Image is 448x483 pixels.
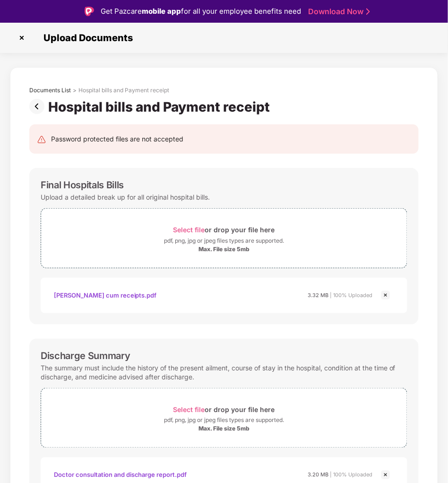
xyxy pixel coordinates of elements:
img: Stroke [366,7,370,17]
img: svg+xml;base64,PHN2ZyBpZD0iQ3Jvc3MtMjR4MjQiIHhtbG5zPSJodHRwOi8vd3d3LnczLm9yZy8yMDAwL3N2ZyIgd2lkdG... [380,469,391,481]
img: svg+xml;base64,PHN2ZyBpZD0iQ3Jvc3MtMjR4MjQiIHhtbG5zPSJodHRwOi8vd3d3LnczLm9yZy8yMDAwL3N2ZyIgd2lkdG... [380,290,391,301]
div: Hospital bills and Payment receipt [78,87,169,94]
div: Hospital bills and Payment receipt [48,99,274,115]
span: | 100% Uploaded [330,472,372,478]
div: Max. File size 5mb [198,425,250,433]
div: Documents List [29,87,71,94]
div: or drop your file here [173,223,275,236]
div: [PERSON_NAME] cum receipts.pdf [54,287,157,303]
span: Select fileor drop your file herepdf, png, jpg or jpeg files types are supported.Max. File size 5mb [41,395,407,440]
div: > [73,87,77,94]
div: The summary must include the history of the present ailment, course of stay in the hospital, cond... [41,361,407,383]
div: pdf, png, jpg or jpeg files types are supported. [164,416,284,425]
div: Get Pazcare for all your employee benefits need [101,6,301,17]
div: Password protected files are not accepted [51,134,183,144]
img: svg+xml;base64,PHN2ZyBpZD0iUHJldi0zMngzMiIgeG1sbnM9Imh0dHA6Ly93d3cudzMub3JnLzIwMDAvc3ZnIiB3aWR0aD... [29,99,48,114]
span: 3.32 MB [308,292,328,299]
div: Final Hospitals Bills [41,179,124,191]
span: | 100% Uploaded [330,292,372,299]
img: svg+xml;base64,PHN2ZyB4bWxucz0iaHR0cDovL3d3dy53My5vcmcvMjAwMC9zdmciIHdpZHRoPSIyNCIgaGVpZ2h0PSIyNC... [37,135,46,144]
span: Select file [173,405,205,413]
div: Max. File size 5mb [198,246,250,253]
a: Download Now [308,7,367,17]
div: Discharge Summary [41,350,130,361]
img: Logo [85,7,94,16]
span: 3.20 MB [308,472,328,478]
span: Select file [173,226,205,234]
span: Upload Documents [34,32,138,44]
div: or drop your file here [173,403,275,416]
img: svg+xml;base64,PHN2ZyBpZD0iQ3Jvc3MtMzJ4MzIiIHhtbG5zPSJodHRwOi8vd3d3LnczLm9yZy8yMDAwL3N2ZyIgd2lkdG... [14,30,29,45]
div: pdf, png, jpg or jpeg files types are supported. [164,236,284,246]
span: Select fileor drop your file herepdf, png, jpg or jpeg files types are supported.Max. File size 5mb [41,216,407,261]
strong: mobile app [142,7,181,16]
div: Doctor consultation and discharge report.pdf [54,467,187,483]
div: Upload a detailed break up for all original hospital bills. [41,191,210,203]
